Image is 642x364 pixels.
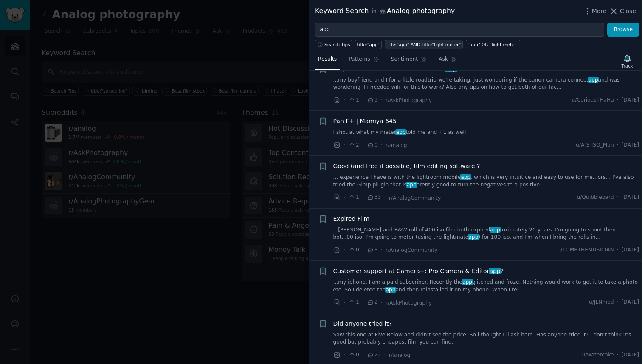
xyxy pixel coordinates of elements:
span: 1 [348,194,359,201]
span: [DATE] [622,194,639,201]
span: app [490,227,501,233]
button: Search Tips [315,40,352,49]
span: r/AskPhotography [386,97,432,103]
a: ...[PERSON_NAME] and B&W roll of 400 iso film both expiredapproximately 20 years. I'm going to sh... [333,226,639,241]
span: [DATE] [622,96,639,104]
div: Keyword Search Analog photography [315,6,455,17]
span: r/AnalogCommunity [389,195,441,201]
span: · [362,245,364,254]
span: · [617,299,619,306]
span: Ask [439,56,448,63]
span: · [381,245,383,254]
span: r/AnalogCommunity [386,247,437,253]
span: 3 [367,96,377,104]
div: "app" OR "light meter" [467,42,518,48]
span: app [385,287,397,293]
span: u/A-S-ISO_Man [576,141,614,149]
span: · [362,350,364,359]
span: · [381,141,383,150]
button: Track [619,52,636,70]
a: Customer support at Camera+: Pro Camera & Editorapp? [333,267,504,276]
span: [DATE] [622,351,639,359]
span: u/JLNmod [589,299,614,306]
a: Expired Film [333,214,370,223]
span: 22 [367,351,381,359]
span: · [362,193,364,202]
span: More [592,7,607,16]
a: Results [315,53,340,70]
span: r/analog [386,142,407,148]
span: app [395,129,407,135]
a: Did anyone tried it? [333,319,392,328]
div: title:"app" AND title:"light meter" [386,42,461,48]
a: Good (and free if possible) film editing software ? [333,162,480,171]
span: · [344,298,345,307]
span: u/CuriousTHaHa [572,96,614,104]
a: title:"app" AND title:"light meter" [385,40,463,49]
a: "app" OR "light meter" [466,40,521,49]
span: [DATE] [622,246,639,254]
a: ... experience I have is with the lightroom mobileapp, which is very intuitive and easy to use fo... [333,174,639,189]
span: · [344,193,345,202]
span: app [460,174,471,180]
a: Sentiment [388,53,430,70]
span: · [344,141,345,150]
span: · [381,298,383,307]
span: · [617,141,619,149]
span: 8 [367,246,377,254]
span: u/Quibblebard [577,194,614,201]
span: app [588,77,599,83]
span: 0 [367,141,377,149]
span: 2 [348,141,359,149]
span: 33 [367,194,381,201]
a: ...my boyfriend and I for a little roadtrip we're taking, just wondering if the canon camera conn... [333,76,639,91]
span: · [362,298,364,307]
span: Results [318,56,337,63]
span: · [617,351,619,359]
span: app [489,268,501,274]
a: title:"app" [355,40,382,49]
span: · [344,96,345,104]
span: · [617,246,619,254]
span: Search Tips [324,42,350,48]
span: · [617,96,619,104]
button: Browse [607,23,639,37]
button: More [583,7,607,16]
span: Close [620,7,636,16]
span: Patterns [349,56,370,63]
span: app [462,279,473,285]
div: title:"app" [357,42,380,48]
span: Sentiment [391,56,418,63]
input: Try a keyword related to your business [315,23,604,37]
span: u/TOMBTHEMUSICIAN [558,246,614,254]
span: · [362,141,364,150]
span: 1 [348,96,359,104]
div: Track [622,63,633,69]
a: Ask [436,53,460,70]
span: 1 [348,299,359,306]
span: app [445,65,457,72]
span: · [617,194,619,201]
span: r/analog [389,352,411,358]
span: app [406,182,417,188]
span: · [384,193,386,202]
span: · [381,96,383,104]
span: [DATE] [622,141,639,149]
a: Pan F+ | Mamiya 645 [333,117,397,126]
span: u/watercoke [582,351,614,359]
a: Saw this one at Five Below and didn’t see the price. So i thought I’ll ask here. Has anyone tried... [333,331,639,346]
span: 2 [367,299,377,306]
span: · [384,350,386,359]
span: · [344,350,345,359]
a: Patterns [346,53,382,70]
span: r/AskPhotography [386,300,432,306]
span: · [344,245,345,254]
span: · [362,96,364,104]
span: in [372,8,376,15]
a: ...my iphone. I am a paid subscriber. Recently theappglitched and froze. Nothing would work to ge... [333,279,639,293]
span: Customer support at Camera+: Pro Camera & Editor ? [333,267,504,276]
